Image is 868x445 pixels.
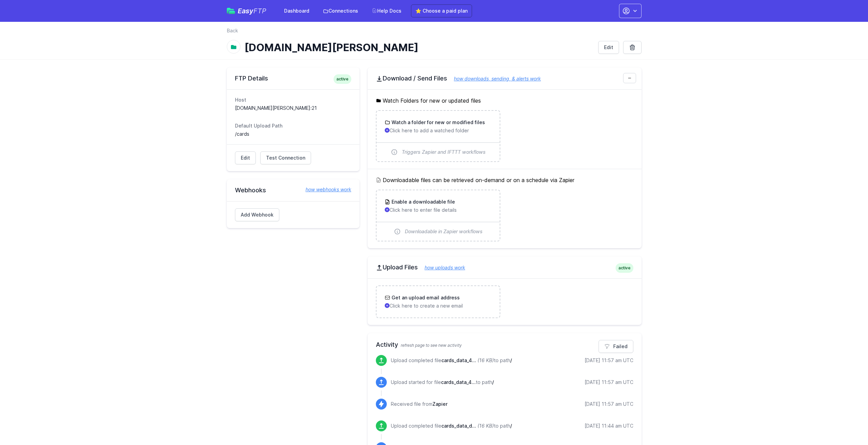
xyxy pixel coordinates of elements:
h3: Enable a downloadable file [390,198,455,205]
a: Test Connection [260,151,311,164]
p: Upload completed file to path [391,422,512,429]
h1: [DOMAIN_NAME][PERSON_NAME] [245,41,593,54]
h2: Upload Files [376,263,633,271]
p: Click here to enter file details [385,207,491,213]
p: Upload started for file to path [391,379,494,386]
h3: Get an upload email address [390,294,460,301]
h2: Download / Send Files [376,74,633,83]
a: Back [227,27,238,34]
a: Get an upload email address Click here to create a new email [377,286,500,317]
span: Zapier [432,401,447,407]
div: [DATE] 11:57 am UTC [585,357,633,364]
a: Help Docs [368,5,406,17]
a: Edit [235,151,256,164]
h2: Webhooks [235,186,351,194]
h2: Activity [376,340,633,350]
a: Connections [319,5,362,17]
span: active [334,74,351,84]
span: Triggers Zapier and IFTTT workflows [402,149,486,155]
dt: Host [235,97,351,103]
span: refresh page to see new activity [401,343,462,348]
a: how downloads, sending, & alerts work [447,76,541,81]
p: Click here to add a watched folder [385,127,491,134]
span: / [492,379,494,385]
dt: Default Upload Path [235,122,351,129]
a: Enable a downloadable file Click here to enter file details Downloadable in Zapier workflows [377,190,500,241]
span: cards_data_dea7d1d103be6250119bbc1b2c2d5283.json [441,423,476,429]
a: Watch a folder for new or modified files Click here to add a watched folder Triggers Zapier and I... [377,111,500,161]
span: cards_data_4f2d741e57897b400e6d893f29e16018.json [441,357,476,363]
i: (16 KB) [477,357,494,363]
i: (16 KB) [477,423,494,429]
a: how webhooks work [299,186,351,193]
a: Add Webhook [235,208,279,221]
h5: Watch Folders for new or updated files [376,97,633,105]
a: Failed [599,340,633,353]
p: Received file from [391,401,447,407]
nav: Breadcrumb [227,27,642,38]
p: Upload completed file to path [391,357,512,364]
span: FTP [253,7,266,15]
span: Test Connection [266,154,305,161]
div: [DATE] 11:57 am UTC [585,401,633,407]
div: [DATE] 11:57 am UTC [585,379,633,386]
span: / [510,357,512,363]
h3: Watch a folder for new or modified files [390,119,485,126]
a: Dashboard [280,5,313,17]
img: easyftp_logo.png [227,8,235,14]
span: Easy [238,8,266,14]
a: ⭐ Choose a paid plan [411,4,472,17]
h2: FTP Details [235,74,351,83]
span: Downloadable in Zapier workflows [405,228,483,235]
dd: /cards [235,131,351,137]
p: Click here to create a new email [385,302,491,309]
div: [DATE] 11:44 am UTC [585,422,633,429]
span: active [616,263,633,273]
span: / [510,423,512,429]
h5: Downloadable files can be retrieved on-demand or on a schedule via Zapier [376,176,633,184]
a: Edit [598,41,619,54]
a: EasyFTP [227,8,266,14]
span: cards_data_4f2d741e57897b400e6d893f29e16018.json [441,379,476,385]
a: how uploads work [418,265,465,270]
dd: [DOMAIN_NAME][PERSON_NAME]:21 [235,105,351,112]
